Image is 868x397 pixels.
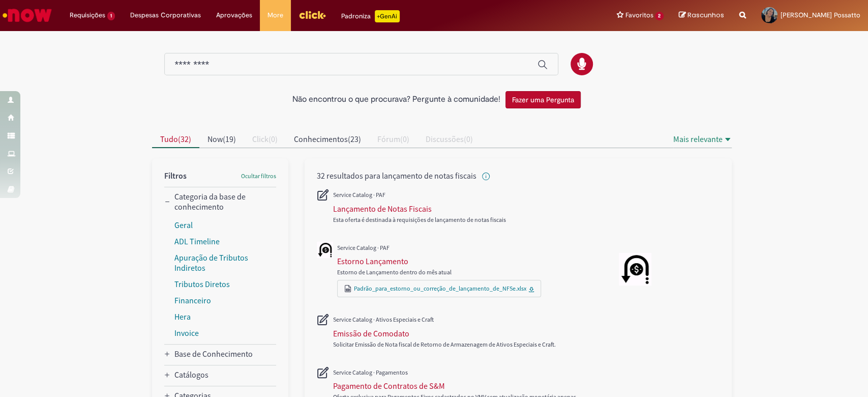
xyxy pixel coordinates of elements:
[298,7,326,22] img: click_logo_yellow_360x200.png
[375,10,400,22] p: +GenAi
[625,10,653,20] span: Favoritos
[1,5,53,25] img: ServiceNow
[781,11,860,19] span: [PERSON_NAME] Possatto
[70,10,105,20] span: Requisições
[341,10,400,22] div: Padroniza
[267,10,283,20] span: More
[505,91,581,108] button: Fazer uma Pergunta
[679,11,724,20] a: Rascunhos
[292,95,500,104] h2: Não encontrou o que procurava? Pergunte à comunidade!
[107,12,115,20] span: 1
[216,10,252,20] span: Aprovações
[130,10,201,20] span: Despesas Corporativas
[655,12,664,20] span: 2
[687,10,724,20] span: Rascunhos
